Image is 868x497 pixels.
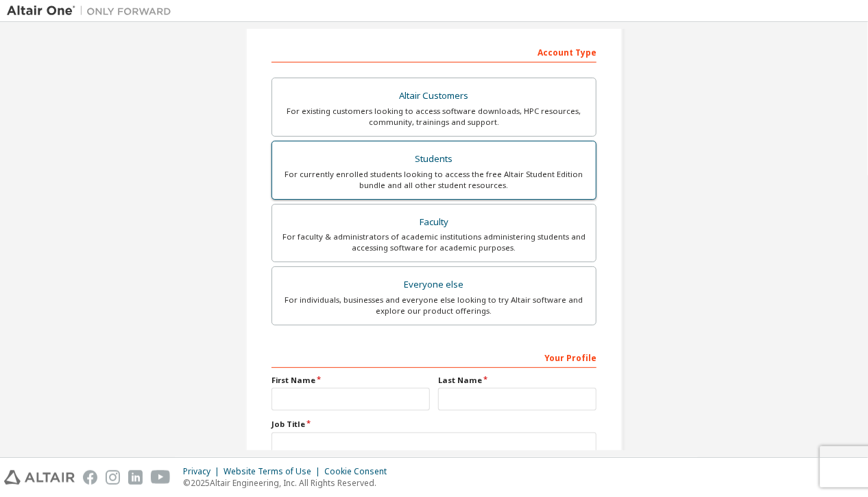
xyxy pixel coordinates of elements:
div: For currently enrolled students looking to access the free Altair Student Edition bundle and all ... [280,169,588,191]
label: First Name [272,375,430,386]
label: Job Title [272,419,596,430]
div: Cookie Consent [324,466,395,477]
p: © 2025 Altair Engineering, Inc. All Rights Reserved. [183,477,395,489]
img: instagram.svg [106,470,120,485]
div: Everyone else [280,275,588,294]
label: Last Name [438,375,596,386]
div: For existing customers looking to access software downloads, HPC resources, community, trainings ... [280,106,588,128]
img: youtube.svg [151,470,171,485]
img: Altair One [7,4,178,18]
div: Students [280,150,588,169]
img: facebook.svg [83,470,97,485]
div: Privacy [183,466,224,477]
div: Account Type [272,41,596,62]
div: Website Terms of Use [224,466,324,477]
img: linkedin.svg [128,470,143,485]
div: For faculty & administrators of academic institutions administering students and accessing softwa... [280,231,588,253]
div: Faculty [280,213,588,232]
div: Your Profile [272,346,596,368]
div: For individuals, businesses and everyone else looking to try Altair software and explore our prod... [280,294,588,316]
div: Altair Customers [280,86,588,106]
img: altair_logo.svg [4,470,75,485]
